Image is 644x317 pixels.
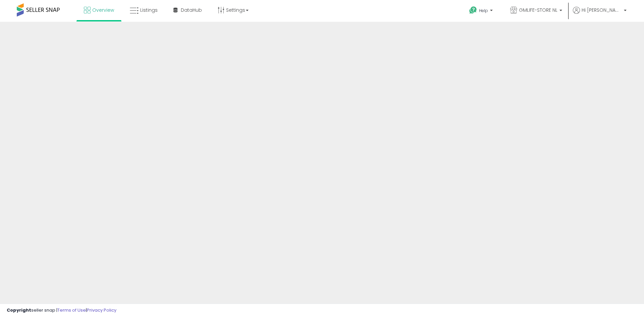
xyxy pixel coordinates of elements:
i: Get Help [469,6,477,14]
a: Hi [PERSON_NAME] [573,7,627,22]
a: Help [464,1,499,22]
span: Help [479,8,488,13]
span: Overview [92,7,114,13]
span: Listings [140,7,158,13]
span: DataHub [181,7,202,13]
span: Hi [PERSON_NAME] [582,7,622,13]
span: GMLIFE-STORE NL [519,7,557,13]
